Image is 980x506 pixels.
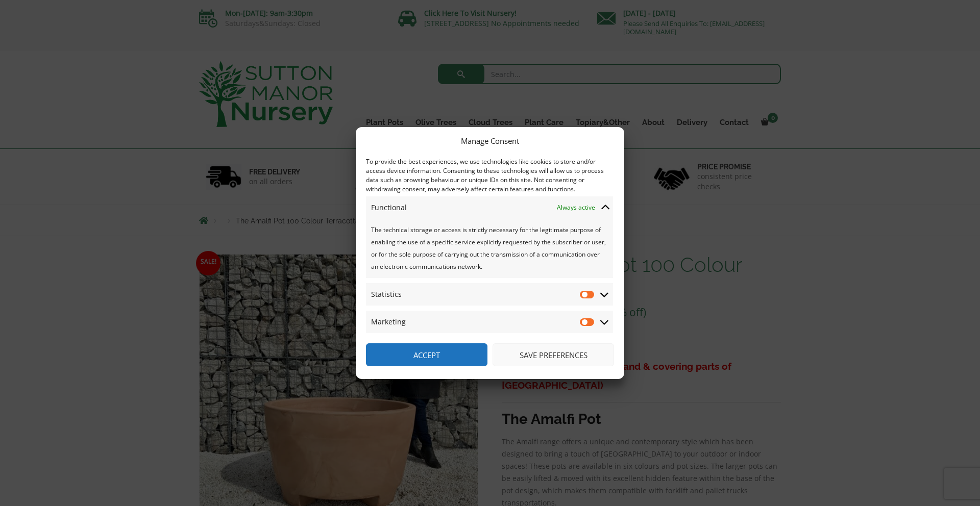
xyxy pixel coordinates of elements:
span: Marketing [371,316,406,328]
summary: Statistics [366,283,613,306]
button: Save preferences [493,343,614,366]
button: Accept [366,343,487,366]
div: Manage Consent [461,135,519,147]
span: Statistics [371,288,402,300]
span: The technical storage or access is strictly necessary for the legitimate purpose of enabling the ... [371,225,606,271]
summary: Marketing [366,311,613,333]
span: Always active [557,201,595,214]
summary: Functional Always active [366,196,613,219]
span: Functional [371,201,407,214]
div: To provide the best experiences, we use technologies like cookies to store and/or access device i... [366,157,613,194]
